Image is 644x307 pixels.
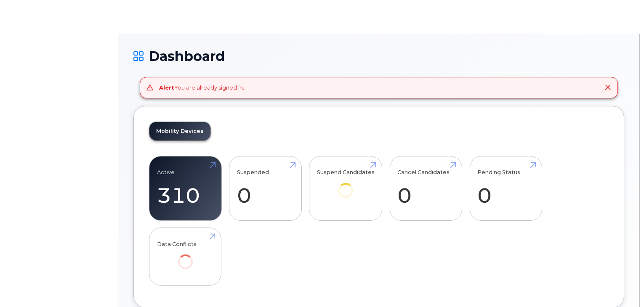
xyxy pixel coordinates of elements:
a: Mobility Devices [149,122,210,140]
a: Pending Status 0 [477,161,534,216]
strong: Alert [159,84,174,91]
a: Data Conflicts [157,233,214,281]
a: Cancel Candidates 0 [397,161,454,216]
a: Suspended 0 [237,161,294,216]
a: Active 310 [157,161,214,216]
div: You are already signed in. [159,84,244,92]
h1: Dashboard [133,49,624,64]
a: Suspend Candidates [317,161,375,209]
